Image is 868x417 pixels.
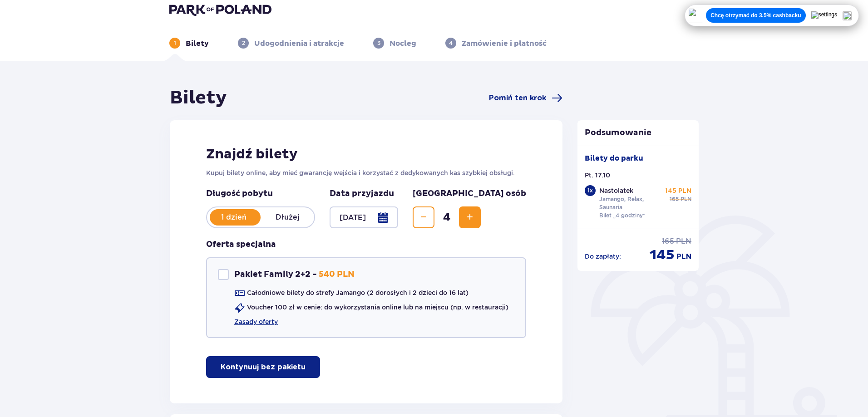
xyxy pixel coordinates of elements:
button: Increase [459,206,481,228]
p: 4 [449,39,453,47]
p: Zamówienie i płatność [462,39,547,49]
p: 145 [650,246,675,264]
p: PLN [681,195,691,203]
button: Kontynuuj bez pakietu [206,356,320,378]
span: 4 [436,211,457,224]
p: [GEOGRAPHIC_DATA] osób [413,188,526,199]
p: Całodniowe bilety do strefy Jamango (2 dorosłych i 2 dzieci do 16 lat) [247,288,469,297]
p: Voucher 100 zł w cenie: do wykorzystania online lub na miejscu (np. w restauracji) [247,303,508,312]
p: Podsumowanie [577,128,699,138]
p: Dłużej [261,212,314,222]
p: Oferta specjalna [206,239,276,250]
p: 1 [174,39,176,47]
p: Do zapłaty : [585,252,621,261]
p: 165 [662,236,674,246]
p: Bilety [186,39,209,49]
p: 2 [242,39,245,47]
p: Długość pobytu [206,188,315,199]
button: Decrease [413,206,434,228]
p: Data przyjazdu [330,188,394,199]
p: Kontynuuj bez pakietu [221,362,306,372]
p: Kupuj bilety online, aby mieć gwarancję wejścia i korzystać z dedykowanych kas szybkiej obsługi. [206,168,526,177]
p: Pt. 17.10 [585,171,610,180]
p: 540 PLN [319,269,355,280]
p: Nocleg [390,39,416,49]
p: Bilet „4 godziny” [599,211,646,220]
div: 1 x [585,185,596,196]
p: 3 [377,39,380,47]
a: Pomiń ten krok [489,93,562,103]
p: Bilety do parku [585,153,643,163]
p: Udogodnienia i atrakcje [254,39,344,49]
p: PLN [676,236,691,246]
a: Zasady oferty [234,317,278,326]
p: Jamango, Relax, Saunaria [599,195,662,211]
h1: Bilety [170,87,227,109]
span: Pomiń ten krok [489,93,546,103]
h2: Znajdź bilety [206,146,526,163]
p: 145 PLN [665,186,691,195]
img: Park of Poland logo [169,3,271,16]
p: 1 dzień [207,212,261,222]
p: Pakiet Family 2+2 - [234,269,317,280]
p: Nastolatek [599,186,633,195]
p: 165 [670,195,679,203]
p: PLN [676,252,691,262]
